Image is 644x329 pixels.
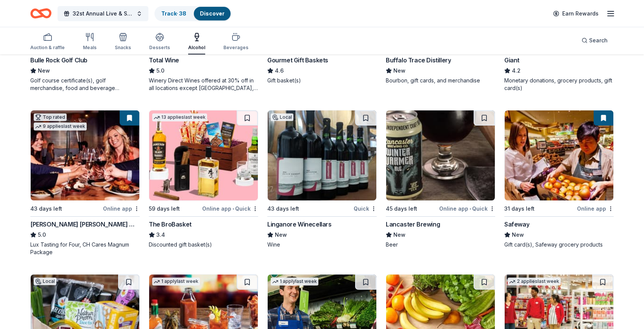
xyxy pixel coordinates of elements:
[38,230,46,239] span: 5.0
[512,230,524,239] span: New
[504,204,535,213] div: 31 days left
[275,230,287,239] span: New
[504,77,614,92] div: Monetary donations, grocery products, gift card(s)
[188,45,205,51] div: Alcohol
[38,66,50,75] span: New
[267,241,377,248] div: Wine
[512,66,521,75] span: 4.2
[439,204,495,213] div: Online app Quick
[504,220,529,229] div: Safeway
[386,220,440,229] div: Lancaster Brewing
[149,220,192,229] div: The BroBasket
[386,56,451,65] div: Buffalo Trace Distillery
[393,230,405,239] span: New
[549,7,603,20] a: Earn Rewards
[508,278,561,286] div: 2 applies last week
[386,110,495,248] a: Image for Lancaster Brewing45 days leftOnline app•QuickLancaster BrewingNewBeer
[58,6,148,21] button: 32st Annual Live & Silent Auction
[575,33,614,48] button: Search
[30,204,62,213] div: 43 days left
[354,204,377,213] div: Quick
[30,56,87,65] div: Bulle Rock Golf Club
[149,204,180,213] div: 59 days left
[267,220,332,229] div: Linganore Winecellars
[149,241,258,248] div: Discounted gift basket(s)
[386,204,417,213] div: 45 days left
[393,66,405,75] span: New
[267,77,377,84] div: Gift basket(s)
[161,10,186,17] a: Track· 38
[30,29,65,54] button: Auction & raffle
[156,230,165,239] span: 3.4
[275,66,284,75] span: 4.6
[30,5,51,22] a: Home
[267,56,328,65] div: Gourmet Gift Baskets
[83,45,97,51] div: Meals
[30,220,140,229] div: [PERSON_NAME] [PERSON_NAME] Winery and Restaurants
[223,29,248,54] button: Beverages
[152,278,200,286] div: 1 apply last week
[386,110,495,200] img: Image for Lancaster Brewing
[149,110,258,200] img: Image for The BroBasket
[577,204,614,213] div: Online app
[271,278,318,286] div: 1 apply last week
[34,278,56,285] div: Local
[34,123,87,130] div: 9 applies last week
[267,204,299,213] div: 43 days left
[188,29,205,54] button: Alcohol
[386,241,495,248] div: Beer
[83,29,97,54] button: Meals
[232,206,234,212] span: •
[115,29,131,54] button: Snacks
[271,113,293,121] div: Local
[152,113,207,121] div: 13 applies last week
[504,110,614,248] a: Image for Safeway31 days leftOnline appSafewayNewGift card(s), Safeway grocery products
[223,45,248,51] div: Beverages
[504,241,614,248] div: Gift card(s), Safeway grocery products
[34,113,67,121] div: Top rated
[30,45,65,51] div: Auction & raffle
[504,56,519,65] div: Giant
[31,110,139,200] img: Image for Cooper's Hawk Winery and Restaurants
[30,77,140,92] div: Golf course certificate(s), golf merchandise, food and beverage certificate
[30,241,140,256] div: Lux Tasting for Four, CH Cares Magnum Package
[200,10,225,17] a: Discover
[267,110,377,248] a: Image for Linganore WinecellarsLocal43 days leftQuickLinganore WinecellarsNewWine
[149,45,170,51] div: Desserts
[268,110,376,200] img: Image for Linganore Winecellars
[103,204,140,213] div: Online app
[386,77,495,84] div: Bourbon, gift cards, and merchandise
[149,77,258,92] div: Winery Direct Wines offered at 30% off in all locations except [GEOGRAPHIC_DATA], [GEOGRAPHIC_DAT...
[73,9,133,18] span: 32st Annual Live & Silent Auction
[30,110,140,256] a: Image for Cooper's Hawk Winery and RestaurantsTop rated9 applieslast week43 days leftOnline app[P...
[469,206,471,212] span: •
[505,110,613,200] img: Image for Safeway
[149,29,170,54] button: Desserts
[149,110,258,248] a: Image for The BroBasket13 applieslast week59 days leftOnline app•QuickThe BroBasket3.4Discounted ...
[202,204,258,213] div: Online app Quick
[149,56,179,65] div: Total Wine
[589,36,608,45] span: Search
[154,6,231,21] button: Track· 38Discover
[156,66,164,75] span: 5.0
[115,45,131,51] div: Snacks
